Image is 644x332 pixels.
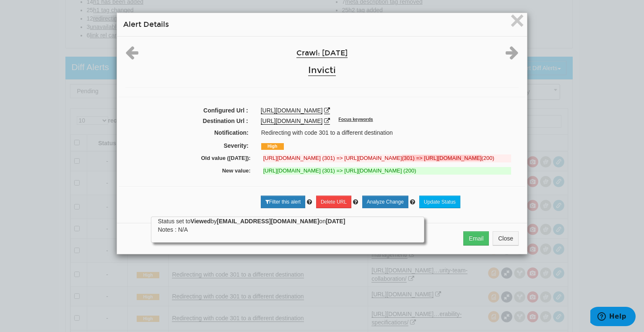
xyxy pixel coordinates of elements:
strong: (301) => [URL][DOMAIN_NAME] [402,155,482,161]
label: Configured Url : [119,106,254,115]
span: × [510,6,525,34]
label: Destination Url : [119,117,254,125]
label: Notification: [120,128,255,137]
button: Close [493,231,519,246]
button: Email [463,231,489,246]
a: [URL][DOMAIN_NAME] [261,118,323,125]
a: Next alert [506,52,519,59]
a: Crawl: [DATE] [296,49,348,58]
a: Analyze Change [362,196,408,208]
strong: [EMAIL_ADDRESS][DOMAIN_NAME] [217,218,319,225]
ins: [URL][DOMAIN_NAME] (301) => [URL][DOMAIN_NAME] (200) [263,167,511,175]
h4: Alert Details [123,19,521,30]
a: Delete URL [316,196,351,208]
strong: Viewed [190,218,210,225]
button: Close [510,13,525,30]
iframe: Opens a widget where you can find more information [590,307,636,328]
strong: [DATE] [326,218,345,225]
a: Invicti [308,65,336,76]
a: Update Status [419,196,460,208]
a: [URL][DOMAIN_NAME] [261,107,323,114]
label: Old value ([DATE]): [127,154,257,162]
del: [URL][DOMAIN_NAME] (301) => [URL][DOMAIN_NAME] (200) [263,154,511,162]
div: Redirecting with code 301 to a different destination [255,128,524,137]
label: Severity: [120,141,255,150]
a: Filter this alert [261,196,305,208]
a: Previous alert [125,52,138,59]
span: High [261,143,284,150]
sup: Focus keywords [338,117,373,122]
div: Status set to by on Notes : N/A [158,217,418,234]
label: New value: [127,167,257,175]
